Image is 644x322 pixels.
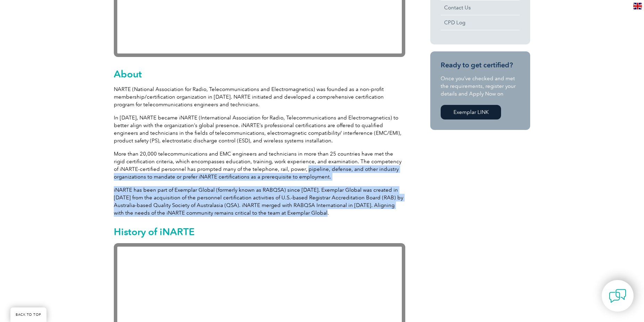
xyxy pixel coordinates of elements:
a: Exemplar LINK [441,105,501,119]
a: CPD Log [441,15,520,30]
h3: Ready to get certified? [441,61,520,69]
h2: History of iNARTE [114,226,405,237]
img: en [633,3,642,9]
p: Once you’ve checked and met the requirements, register your details and Apply Now on [441,75,520,98]
a: BACK TO TOP [10,307,46,322]
h2: About [114,68,405,80]
a: Contact Us [441,0,520,15]
p: iNARTE has been part of Exemplar Global (formerly known as RABQSA) since [DATE]. Exemplar Global ... [114,186,405,217]
p: NARTE (National Association for Radio, Telecommunications and Electromagnetics) was founded as a ... [114,85,405,108]
p: More than 20,000 telecommunications and EMC engineers and technicians in more than 25 countries h... [114,150,405,181]
p: In [DATE], NARTE became iNARTE (International Association for Radio, Telecommunications and Elect... [114,114,405,145]
img: contact-chat.png [609,287,626,305]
